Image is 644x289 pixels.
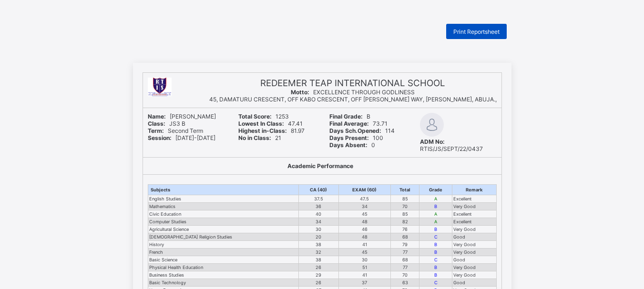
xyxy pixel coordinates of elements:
[238,113,289,120] span: 1253
[338,203,391,210] td: 34
[391,203,419,210] td: 77
[147,181,303,189] td: Agricultural Science
[338,256,391,264] td: 30
[260,78,445,89] span: REDEEMER TEAP INTERNATIONAL SCHOOL
[391,279,419,287] td: 63
[147,196,303,203] td: History
[288,49,413,56] span: EXCELLENCE THROUGH GODLINESS
[237,92,270,99] b: No in Class:
[148,271,299,279] td: Business Studies
[452,226,496,233] td: Very Good
[148,195,299,203] td: English Studies
[238,120,284,127] b: Lowest In Class:
[303,189,341,196] td: 20
[338,185,391,195] th: EXAM (60)
[299,233,338,241] td: 20
[303,267,341,274] td: 35
[237,79,301,86] span: 47.41
[206,56,496,62] span: 45, DAMATURU CRESCENT, OFF KABO CRESCENT, OFF [PERSON_NAME] WAY, [PERSON_NAME], ABUJA.,
[329,141,375,149] span: 0
[391,174,419,181] td: 82
[391,256,419,264] td: 68
[338,249,391,256] td: 45
[148,127,203,134] span: Second Term
[419,253,452,260] td: A
[452,217,495,224] td: Very Good
[452,264,496,271] td: Very Good
[452,210,496,218] td: Excellent
[452,203,496,210] td: Very Good
[338,271,391,279] td: 41
[291,89,415,96] span: EXCELLENCE THROUGH GODLINESS
[341,231,391,239] td: 37
[238,134,271,141] b: No in Class:
[341,253,391,260] td: 41
[419,98,479,111] span: RTIS/JS/SEPT/22/0437
[148,226,299,233] td: Agricultural Science
[419,181,452,189] td: B
[148,256,299,264] td: Basic Science
[338,218,391,226] td: 48
[391,264,419,271] td: 77
[303,246,341,253] td: 37
[391,185,419,195] th: Total
[303,253,341,260] td: 40
[147,153,303,160] td: English Studies
[391,226,419,233] td: 76
[419,189,452,196] td: C
[452,195,496,203] td: Excellent
[341,246,391,253] td: 11
[147,86,162,92] b: Term:
[299,264,338,271] td: 26
[147,143,303,153] th: Subjects
[299,271,338,279] td: 29
[419,249,452,256] td: B
[391,160,419,167] td: 70
[419,218,452,226] td: A
[237,92,281,99] span: 21
[299,241,338,249] td: 38
[452,249,496,256] td: Very Good
[419,203,452,210] td: B
[341,239,391,246] td: 41
[303,160,341,167] td: 36
[147,86,200,92] span: Second Term
[391,153,419,160] td: 85
[328,86,379,92] b: Days Sch.Opened:
[452,167,495,174] td: Excellent
[419,233,452,241] td: C
[299,249,338,256] td: 32
[147,92,171,99] b: Session:
[419,210,452,218] td: A
[338,195,391,203] td: 47.5
[338,279,391,287] td: 37
[419,195,452,203] td: A
[452,256,496,264] td: Good
[303,224,341,231] td: 29
[419,239,452,246] td: B
[328,99,365,106] b: Days Absent:
[328,79,368,86] b: Final Average:
[147,253,303,260] td: Creative Art
[419,260,452,267] td: C
[148,120,165,127] b: Class:
[338,241,391,249] td: 41
[299,210,338,218] td: 40
[341,267,391,274] td: 46
[147,160,303,167] td: Mathematics
[419,160,452,167] td: B
[341,153,391,160] td: 47.5
[147,210,303,217] td: Basic Science
[303,174,341,181] td: 34
[391,196,419,203] td: 79
[391,267,419,274] td: 81
[329,134,383,141] span: 100
[452,233,496,241] td: Good
[147,72,164,79] b: Name:
[452,267,495,274] td: Excellent
[328,92,367,99] b: Days Present:
[148,134,172,141] b: Session:
[303,153,341,160] td: 37.5
[419,279,452,287] td: C
[299,185,338,195] th: CA (40)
